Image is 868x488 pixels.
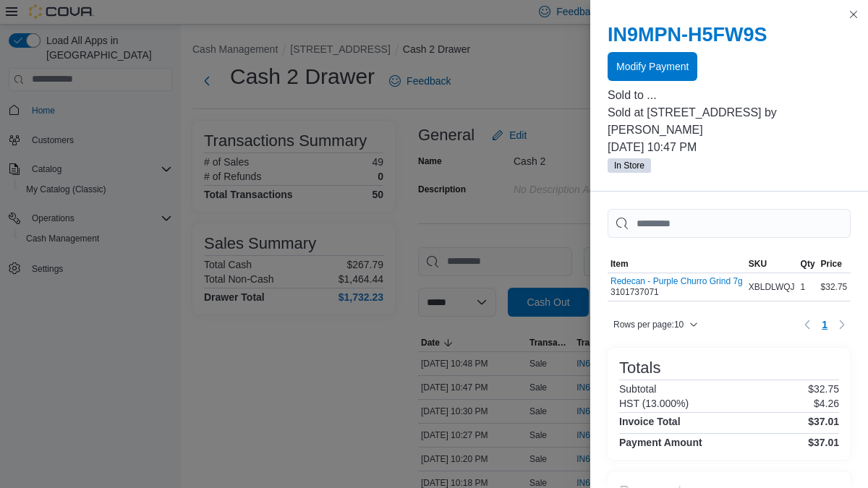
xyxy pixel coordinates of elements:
button: SKU [746,255,798,273]
span: Modify Payment [616,59,689,74]
button: Previous page [799,316,816,333]
div: $32.75 [818,278,851,296]
p: Sold to ... [608,87,851,104]
h4: $37.01 [808,437,839,448]
ul: Pagination for table: MemoryTable from EuiInMemoryTable [816,313,833,336]
p: [DATE] 10:47 PM [608,139,851,156]
button: Price [818,255,851,273]
span: SKU [749,258,767,270]
button: Qty [798,255,818,273]
button: Page 1 of 1 [816,313,833,336]
span: XBLDLWQJ [749,281,795,293]
div: 3101737071 [610,276,743,298]
div: 1 [798,278,818,296]
button: Close this dialog [845,6,862,23]
span: In Store [614,159,644,172]
h2: IN9MPN-H5FW9S [608,23,851,46]
h4: $37.01 [808,416,839,427]
h6: Subtotal [619,383,656,395]
span: Rows per page : 10 [613,319,684,330]
button: Next page [833,316,851,333]
h3: Totals [619,359,660,377]
nav: Pagination for table: MemoryTable from EuiInMemoryTable [799,313,851,336]
p: Sold at [STREET_ADDRESS] by [PERSON_NAME] [608,104,851,139]
input: This is a search bar. As you type, the results lower in the page will automatically filter. [608,209,851,238]
button: Item [608,255,746,273]
h4: Invoice Total [619,416,681,427]
span: 1 [822,317,827,332]
span: Item [610,258,629,270]
p: $4.26 [814,398,839,409]
span: Price [821,258,842,270]
button: Modify Payment [608,52,697,81]
button: Redecan - Purple Churro Grind 7g [610,276,743,286]
h6: HST (13.000%) [619,398,689,409]
h4: Payment Amount [619,437,702,448]
span: In Store [608,158,651,173]
button: Rows per page:10 [608,316,704,333]
span: Qty [801,258,815,270]
p: $32.75 [808,383,839,395]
